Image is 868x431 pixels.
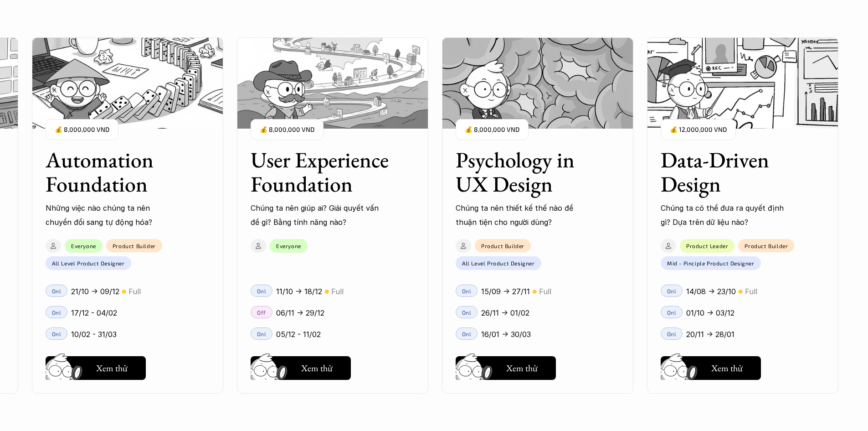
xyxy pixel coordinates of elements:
[661,353,761,380] a: Xem thử
[745,243,788,249] p: Product Builder
[481,243,524,249] p: Product Builder
[481,327,531,341] p: 16/01 -> 30/03
[661,148,802,196] h3: Data-Driven Design
[324,288,329,295] p: 🟡
[667,288,677,294] p: Onl
[686,243,728,249] p: Product Leader
[276,285,322,298] p: 11/10 -> 18/12
[257,288,267,294] p: Onl
[71,243,96,249] p: Everyone
[122,288,126,295] p: 🟡
[251,148,392,196] h3: User Experience Foundation
[456,148,597,196] h3: Psychology in UX Design
[462,309,472,316] p: Onl
[670,124,727,136] p: 💰 12,000,000 VND
[260,124,314,136] p: 💰 8,000,000 VND
[257,331,267,337] p: Onl
[257,309,266,316] p: Off
[71,327,117,341] p: 10/02 - 31/03
[481,285,530,298] p: 15/09 -> 27/11
[46,353,146,380] a: Xem thử
[96,362,128,374] h5: Xem thử
[462,331,472,337] p: Onl
[711,362,743,374] h5: Xem thử
[506,362,538,374] h5: Xem thử
[456,201,588,229] p: Chúng ta nên thiết kế thế nào để thuận tiện cho người dùng?
[686,306,734,320] p: 01/10 -> 03/12
[539,285,551,298] p: Full
[686,327,734,341] p: 20/11 -> 28/01
[481,306,529,320] p: 26/11 -> 01/02
[661,201,793,229] p: Chúng ta có thể đưa ra quyết định gì? Dựa trên dữ liệu nào?
[71,285,119,298] p: 21/10 -> 09/12
[251,201,383,229] p: Chúng ta nên giúp ai? Giải quyết vấn đề gì? Bằng tính năng nào?
[128,285,141,298] p: Full
[686,285,736,298] p: 14/08 -> 23/10
[462,288,472,294] p: Onl
[667,331,677,337] p: Onl
[738,288,743,295] p: 🟡
[276,327,321,341] p: 05/12 - 11/02
[661,356,761,380] button: Xem thử
[456,356,556,380] button: Xem thử
[71,306,117,320] p: 17/12 - 04/02
[331,285,344,298] p: Full
[251,353,351,380] a: Xem thử
[46,148,187,196] h3: Automation Foundation
[113,243,156,249] p: Product Builder
[667,260,755,266] p: Mid - Pinciple Product Designer
[46,201,178,229] p: Những việc nào chúng ta nên chuyển đổi sang tự động hóa?
[462,260,535,266] p: All Level Product Designer
[532,288,537,295] p: 🟡
[276,306,324,320] p: 06/11 -> 29/12
[456,353,556,380] a: Xem thử
[465,124,519,136] p: 💰 8,000,000 VND
[276,243,301,249] p: Everyone
[745,285,757,298] p: Full
[251,356,351,380] button: Xem thử
[667,309,677,316] p: Onl
[301,362,333,374] h5: Xem thử
[46,356,146,380] button: Xem thử
[52,260,125,266] p: All Level Product Designer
